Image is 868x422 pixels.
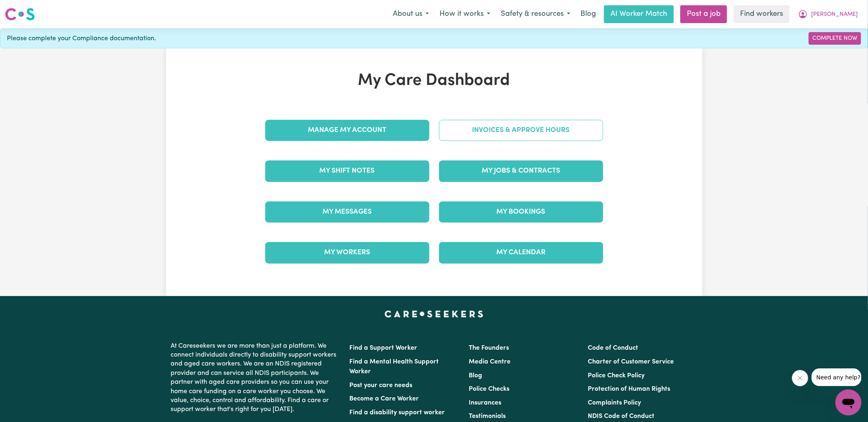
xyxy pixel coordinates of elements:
a: Media Centre [469,359,511,365]
a: Protection of Human Rights [588,386,670,392]
a: Find a Support Worker [350,345,418,351]
a: Code of Conduct [588,345,638,351]
img: Careseekers logo [5,7,35,22]
a: Blog [576,5,601,23]
button: Safety & resources [496,6,576,23]
a: Careseekers logo [5,5,35,24]
a: Manage My Account [265,120,429,141]
a: Find a disability support worker [350,409,445,416]
span: Please complete your Compliance documentation. [7,34,156,43]
a: Complaints Policy [588,400,641,406]
iframe: Close message [792,370,808,386]
span: [PERSON_NAME] [811,10,858,19]
a: Insurances [469,400,501,406]
iframe: Message from company [812,368,862,386]
a: Careseekers home page [385,311,483,317]
h1: My Care Dashboard [260,71,608,91]
button: About us [387,6,434,23]
a: My Messages [265,201,429,223]
a: My Bookings [439,201,603,223]
a: Testimonials [469,413,506,420]
a: NDIS Code of Conduct [588,413,654,420]
button: My Account [793,6,863,23]
a: Post a job [680,5,727,23]
button: How it works [434,6,496,23]
p: At Careseekers we are more than just a platform. We connect individuals directly to disability su... [171,338,340,418]
a: My Workers [265,242,429,263]
a: My Jobs & Contracts [439,160,603,182]
a: AI Worker Match [604,5,674,23]
a: Police Checks [469,386,509,392]
a: Complete Now [809,32,861,45]
a: My Calendar [439,242,603,263]
a: Blog [469,372,482,379]
a: Post your care needs [350,382,413,389]
a: Find a Mental Health Support Worker [350,359,439,375]
a: Find workers [734,5,790,23]
a: My Shift Notes [265,160,429,182]
a: Invoices & Approve Hours [439,120,603,141]
iframe: Button to launch messaging window [836,390,862,416]
a: Police Check Policy [588,372,645,379]
a: The Founders [469,345,509,351]
a: Become a Care Worker [350,396,419,402]
a: Charter of Customer Service [588,359,674,365]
